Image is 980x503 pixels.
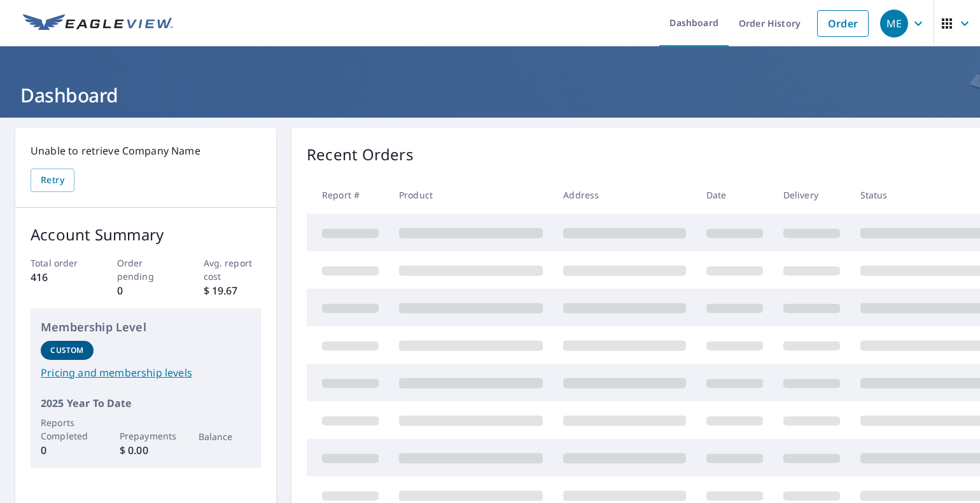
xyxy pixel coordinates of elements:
p: Custom [50,345,83,356]
p: Order pending [117,256,175,283]
a: Order [817,10,869,37]
p: $ 0.00 [120,443,172,458]
a: Pricing and membership levels [41,365,251,380]
p: 0 [117,283,175,298]
th: Delivery [773,176,850,214]
p: 0 [41,443,94,458]
p: Avg. report cost [204,256,262,283]
h1: Dashboard [15,82,965,108]
p: 2025 Year To Date [41,396,251,411]
p: Prepayments [120,429,172,443]
p: Membership Level [41,319,251,336]
p: 416 [31,270,88,285]
button: Retry [31,169,74,192]
p: Total order [31,256,88,270]
th: Product [389,176,553,214]
p: Account Summary [31,223,261,246]
p: $ 19.67 [204,283,262,298]
p: Balance [199,430,251,443]
p: Unable to retrieve Company Name [31,143,261,158]
div: ME [880,10,908,38]
span: Retry [41,172,64,188]
th: Report # [307,176,389,214]
img: EV Logo [23,14,173,33]
p: Reports Completed [41,416,94,443]
p: Recent Orders [307,143,414,166]
th: Address [553,176,696,214]
th: Date [696,176,773,214]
